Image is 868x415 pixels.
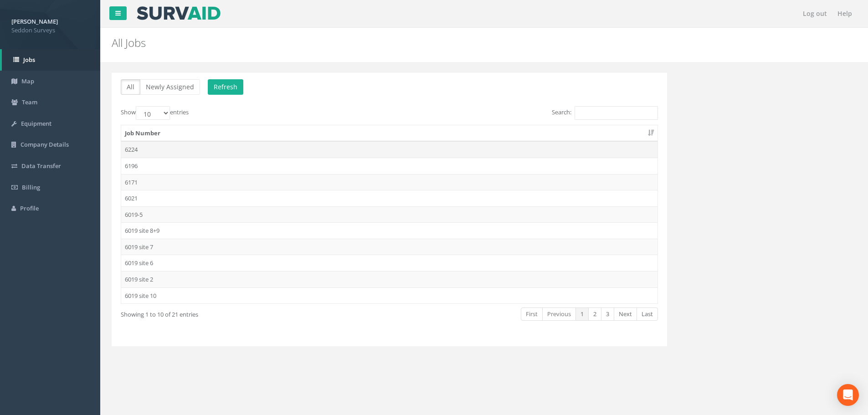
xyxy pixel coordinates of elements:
label: Search: [552,106,658,120]
a: Previous [542,307,576,321]
td: 6224 [121,141,657,158]
button: Refresh [208,79,243,95]
a: 1 [575,307,589,321]
a: Next [614,307,637,321]
span: Equipment [21,119,51,128]
div: Showing 1 to 10 of 21 entries [121,307,337,319]
input: Search: [575,106,658,120]
h2: All Jobs [112,37,730,49]
td: 6019 site 7 [121,239,657,255]
span: Jobs [23,56,35,64]
span: Seddon Surveys [11,26,89,35]
a: [PERSON_NAME] Seddon Surveys [11,15,89,34]
td: 6171 [121,174,657,190]
span: Data Transfer [21,162,61,170]
td: 6021 [121,190,657,206]
select: Showentries [136,106,170,120]
span: Company Details [21,140,69,149]
span: Profile [20,204,39,212]
td: 6019 site 8+9 [121,222,657,239]
td: 6019 site 10 [121,287,657,304]
a: 3 [601,307,614,321]
a: First [521,307,543,321]
strong: [PERSON_NAME] [11,17,58,26]
a: 2 [588,307,601,321]
button: Newly Assigned [140,79,200,95]
div: Open Intercom Messenger [837,384,859,406]
th: Job Number: activate to sort column ascending [121,125,657,142]
td: 6019-5 [121,206,657,223]
span: Map [21,77,34,85]
td: 6019 site 2 [121,271,657,287]
label: Show entries [121,106,189,120]
span: Billing [22,183,40,191]
button: All [121,79,140,95]
a: Last [637,307,658,321]
a: Jobs [2,49,100,71]
td: 6019 site 6 [121,255,657,271]
span: Team [22,98,37,106]
td: 6196 [121,158,657,174]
